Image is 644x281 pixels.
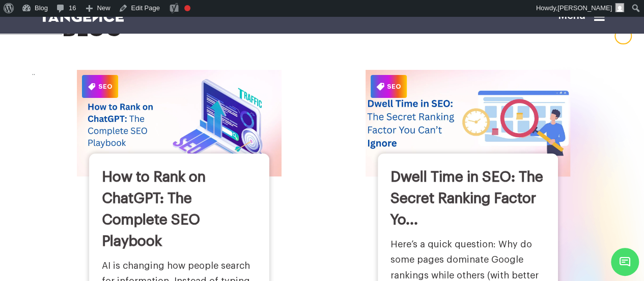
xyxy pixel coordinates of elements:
img: logo SVG [40,11,124,22]
span: SEO [82,75,118,98]
div: Focus keyphrase not set [184,5,190,11]
img: How to Rank on ChatGPT: The Complete SEO Playbook [77,70,282,176]
img: Category Icon [376,83,384,90]
img: Dwell Time in SEO: The Secret Ranking Factor You Can’t Ignore [355,65,580,182]
a: How to Rank on ChatGPT: The Complete SEO Playbook [102,170,206,248]
span: Chat Widget [611,248,639,276]
a: Dwell Time in SEO: The Secret Ranking Factor Yo... [390,170,543,227]
span: [PERSON_NAME] [557,4,612,12]
span: SEO [371,75,407,98]
img: Category Icon [88,83,95,90]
